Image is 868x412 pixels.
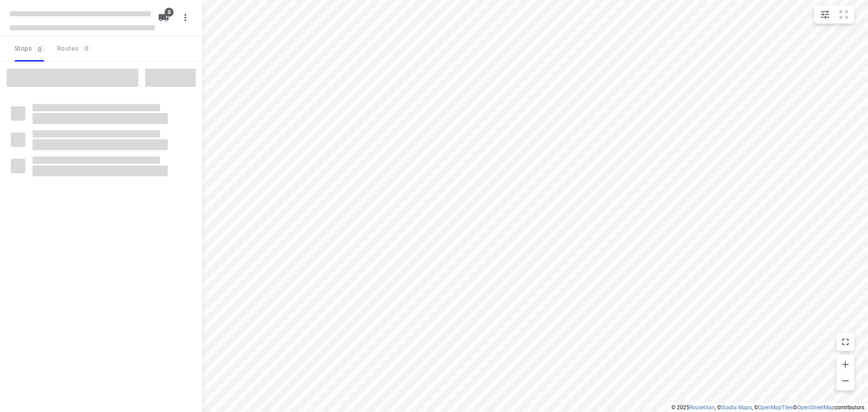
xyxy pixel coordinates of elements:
[671,404,864,411] li: © 2025 , © , © © contributors
[797,404,835,411] a: OpenStreetMap
[689,404,715,411] a: Routetitan
[816,5,834,24] button: Map settings
[758,404,793,411] a: OpenMapTiles
[814,5,854,24] div: small contained button group
[721,404,752,411] a: Stadia Maps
